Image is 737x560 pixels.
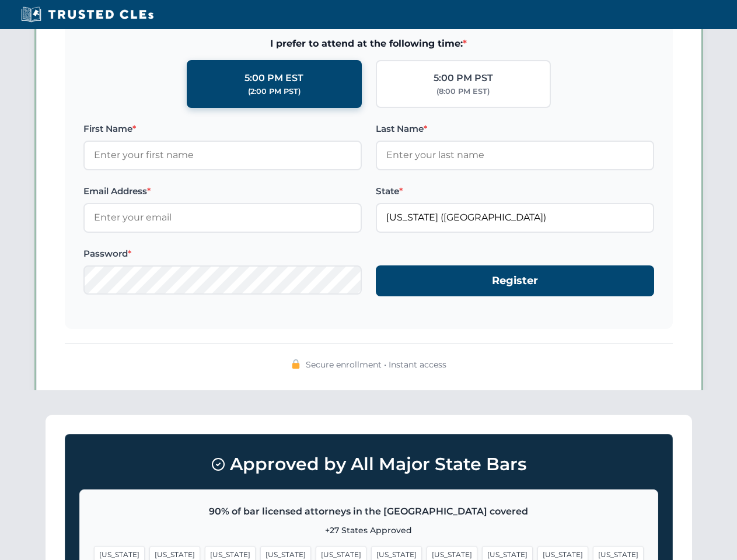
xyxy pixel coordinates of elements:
[18,6,157,23] img: Trusted CLEs
[83,36,654,51] span: I prefer to attend at the following time:
[434,71,493,86] div: 5:00 PM PST
[376,122,654,136] label: Last Name
[244,71,303,86] div: 5:00 PM EST
[376,141,654,170] input: Enter your last name
[376,265,654,296] button: Register
[376,184,654,198] label: State
[248,86,301,97] div: (2:00 PM PST)
[83,247,362,261] label: Password
[79,449,658,480] h3: Approved by All Major State Bars
[83,184,362,198] label: Email Address
[83,203,362,232] input: Enter your email
[306,358,446,371] span: Secure enrollment • Instant access
[83,141,362,170] input: Enter your first name
[436,86,490,97] div: (8:00 PM EST)
[94,504,644,519] p: 90% of bar licensed attorneys in the [GEOGRAPHIC_DATA] covered
[94,524,644,537] p: +27 States Approved
[376,203,654,232] input: Florida (FL)
[291,359,301,369] img: 🔒
[83,122,362,136] label: First Name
